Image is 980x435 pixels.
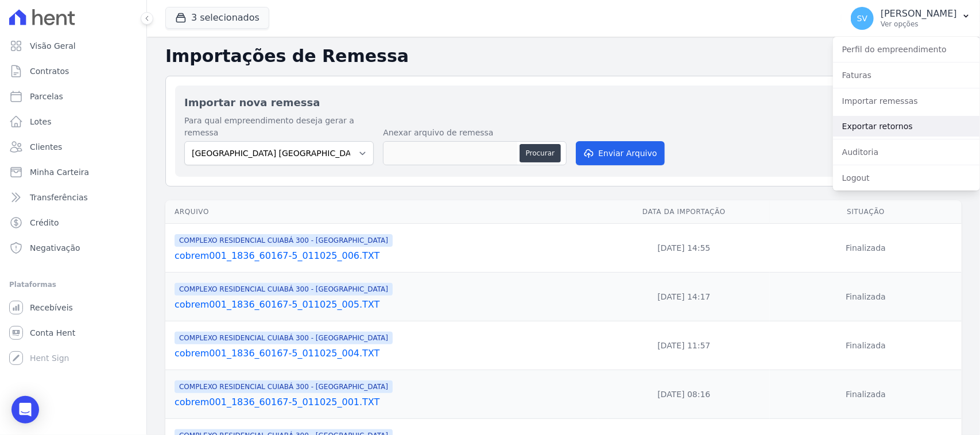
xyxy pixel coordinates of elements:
span: COMPLEXO RESIDENCIAL CUIABÁ 300 - [GEOGRAPHIC_DATA] [175,332,393,344]
div: Open Intercom Messenger [11,396,39,424]
a: Conta Hent [5,321,142,344]
p: Ver opções [881,20,957,29]
span: Parcelas [30,91,63,102]
span: COMPLEXO RESIDENCIAL CUIABÁ 300 - [GEOGRAPHIC_DATA] [175,234,393,247]
label: Anexar arquivo de remessa [383,127,567,139]
a: Perfil do empreendimento [833,39,980,60]
div: Plataformas [9,278,137,292]
span: Clientes [30,141,62,153]
button: Procurar [520,144,561,162]
a: Lotes [5,110,142,133]
span: Lotes [30,116,52,127]
a: Contratos [5,60,142,83]
a: cobrem001_1836_60167-5_011025_006.TXT [175,249,594,263]
td: Finalizada [770,370,962,419]
a: Crédito [5,211,142,234]
a: Visão Geral [5,34,142,57]
button: SV [PERSON_NAME] Ver opções [842,2,980,34]
a: Exportar retornos [833,116,980,137]
td: [DATE] 14:55 [598,224,770,273]
a: Clientes [5,135,142,158]
button: Enviar Arquivo [576,141,664,165]
td: [DATE] 14:17 [598,273,770,321]
h2: Importações de Remessa [165,46,962,67]
span: Recebíveis [30,302,73,313]
label: Para qual empreendimento deseja gerar a remessa [184,115,374,139]
button: 3 selecionados [165,7,269,29]
span: SV [857,14,867,22]
a: Auditoria [833,142,980,162]
td: Finalizada [770,273,962,321]
span: Contratos [30,65,69,77]
span: Negativação [30,242,80,254]
span: COMPLEXO RESIDENCIAL CUIABÁ 300 - [GEOGRAPHIC_DATA] [175,380,393,393]
a: Negativação [5,236,142,259]
td: Finalizada [770,224,962,273]
span: Conta Hent [30,327,75,339]
span: COMPLEXO RESIDENCIAL CUIABÁ 300 - [GEOGRAPHIC_DATA] [175,283,393,296]
a: Recebíveis [5,296,142,319]
a: Logout [833,168,980,188]
td: [DATE] 11:57 [598,321,770,370]
th: Arquivo [165,200,598,224]
td: Finalizada [770,321,962,370]
td: [DATE] 08:16 [598,370,770,419]
a: Transferências [5,186,142,209]
p: [PERSON_NAME] [881,8,957,20]
th: Data da Importação [598,200,770,224]
th: Situação [770,200,962,224]
a: Parcelas [5,85,142,108]
a: Minha Carteira [5,161,142,184]
a: cobrem001_1836_60167-5_011025_001.TXT [175,395,594,409]
span: Minha Carteira [30,166,89,178]
a: cobrem001_1836_60167-5_011025_004.TXT [175,347,594,360]
span: Transferências [30,192,88,203]
a: cobrem001_1836_60167-5_011025_005.TXT [175,298,594,312]
a: Faturas [833,65,980,86]
a: Importar remessas [833,91,980,111]
span: Visão Geral [30,40,76,52]
span: Crédito [30,217,59,228]
h2: Importar nova remessa [184,95,943,110]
